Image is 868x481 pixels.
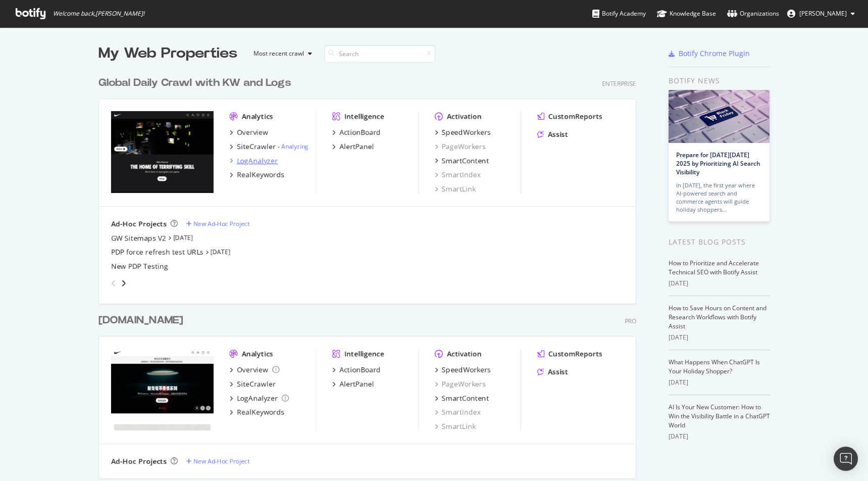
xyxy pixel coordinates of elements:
div: SiteCrawler [237,379,276,389]
div: Knowledge Base [657,9,716,19]
a: PDP force refresh test URLs [111,247,203,257]
div: SiteCrawler [237,141,276,152]
a: PageWorkers [435,379,486,389]
img: Prepare for Black Friday 2025 by Prioritizing AI Search Visibility [669,90,770,143]
a: How to Save Hours on Content and Research Workflows with Botify Assist [669,304,767,330]
a: Overview [230,127,268,137]
a: SmartIndex [435,407,481,417]
div: [DATE] [669,333,770,342]
div: Enterprise [602,79,636,88]
a: Assist [537,367,568,377]
div: Activation [447,111,482,121]
a: ActionBoard [332,127,381,137]
div: Overview [237,365,268,375]
span: Welcome back, [PERSON_NAME] ! [53,10,144,18]
a: New Ad-Hoc Project [186,457,249,465]
a: PageWorkers [435,141,486,152]
a: SmartContent [435,156,489,166]
div: SmartIndex [435,170,481,180]
a: Global Daily Crawl with KW and Logs [98,76,295,90]
div: Botify Chrome Plugin [679,49,750,59]
div: Assist [548,367,568,377]
a: [DATE] [211,248,230,256]
div: RealKeywords [237,407,284,417]
div: AlertPanel [339,379,374,389]
a: New PDP Testing [111,261,168,271]
div: Ad-Hoc Projects [111,456,167,466]
div: Pro [625,317,636,325]
a: AlertPanel [332,141,374,152]
a: ActionBoard [332,365,381,375]
img: nike.com [111,111,214,193]
div: LogAnalyzer [237,156,278,166]
a: LogAnalyzer [230,393,289,403]
a: SmartLink [435,184,476,194]
a: Botify Chrome Plugin [669,49,750,59]
div: CustomReports [548,349,602,359]
a: AI Is Your New Customer: How to Win the Visibility Battle in a ChatGPT World [669,403,770,429]
div: SmartContent [442,393,489,403]
div: angle-right [120,278,127,288]
a: CustomReports [537,349,602,359]
div: Ad-Hoc Projects [111,219,167,229]
button: Most recent crawl [245,45,316,62]
div: AlertPanel [339,141,374,152]
div: Organizations [727,9,779,19]
div: Latest Blog Posts [669,236,770,248]
div: - [278,142,309,151]
input: Search [324,45,435,63]
a: How to Prioritize and Accelerate Technical SEO with Botify Assist [669,259,759,276]
div: SpeedWorkers [442,127,491,137]
a: Overview [230,365,279,375]
div: Open Intercom Messenger [834,447,858,471]
a: [DATE] [173,233,193,242]
a: RealKeywords [230,407,284,417]
a: RealKeywords [230,170,284,180]
div: New Ad-Hoc Project [193,457,249,465]
div: Most recent crawl [253,51,304,57]
div: [DATE] [669,378,770,387]
div: LogAnalyzer [237,393,278,403]
a: SpeedWorkers [435,365,491,375]
a: Prepare for [DATE][DATE] 2025 by Prioritizing AI Search Visibility [676,151,760,176]
div: CustomReports [548,111,602,121]
div: [DATE] [669,279,770,288]
div: SmartContent [442,156,489,166]
div: angle-left [107,275,120,292]
a: Assist [537,129,568,139]
div: Botify Academy [592,9,646,19]
div: Botify news [669,75,770,86]
div: Intelligence [344,111,384,121]
div: Activation [447,349,482,359]
img: nike.com.cn [111,349,214,430]
button: [PERSON_NAME] [779,6,863,22]
div: Assist [548,129,568,139]
a: Analyzing [281,142,309,151]
div: RealKeywords [237,170,284,180]
div: Overview [237,127,268,137]
div: Intelligence [344,349,384,359]
div: SmartLink [435,421,476,431]
div: Analytics [242,111,273,121]
a: [DOMAIN_NAME] [98,313,187,328]
a: What Happens When ChatGPT Is Your Holiday Shopper? [669,358,760,375]
a: CustomReports [537,111,602,121]
a: SpeedWorkers [435,127,491,137]
div: New Ad-Hoc Project [193,219,249,228]
a: SiteCrawler [230,379,276,389]
a: SmartContent [435,393,489,403]
div: My Web Properties [98,43,237,64]
div: Analytics [242,349,273,359]
div: In [DATE], the first year where AI-powered search and commerce agents will guide holiday shoppers… [676,181,762,214]
div: ActionBoard [339,365,381,375]
a: LogAnalyzer [230,156,278,166]
div: ActionBoard [339,127,381,137]
div: Global Daily Crawl with KW and Logs [98,76,291,90]
span: Juan Batres [799,9,847,18]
